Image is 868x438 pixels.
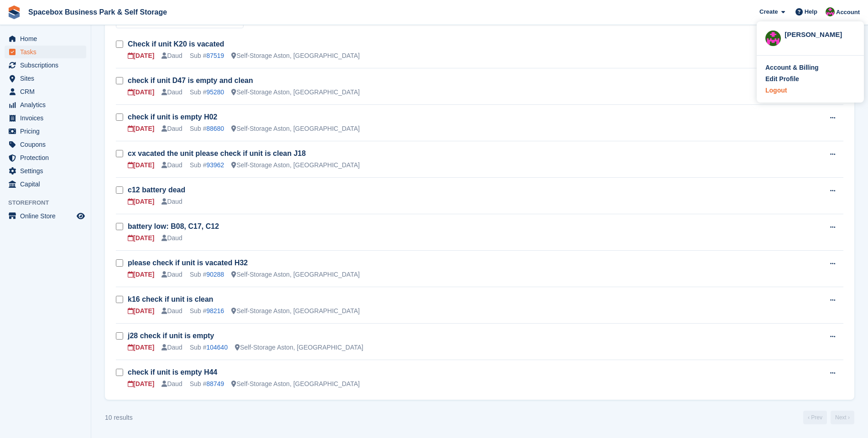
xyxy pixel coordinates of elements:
[801,411,856,424] nav: Page
[190,88,224,97] div: Sub #
[765,63,819,72] div: Account & Billing
[206,161,224,169] a: 93962
[765,63,855,72] a: Account & Billing
[231,51,359,61] div: Self-Storage Aston, [GEOGRAPHIC_DATA]
[161,197,182,206] div: Daud
[5,138,86,151] a: menu
[161,124,182,134] div: Daud
[190,124,224,134] div: Sub #
[128,343,154,352] div: [DATE]
[20,59,75,72] span: Subscriptions
[765,74,799,84] div: Edit Profile
[7,5,21,19] img: stora-icon-8386f47178a22dfd0bd8f6a31ec36ba5ce8667c1dd55bd0f319d3a0aa187defe.svg
[105,413,133,423] div: 10 results
[161,270,182,279] div: Daud
[128,270,154,279] div: [DATE]
[765,86,855,95] a: Logout
[765,86,787,95] div: Logout
[20,210,75,222] span: Online Store
[5,178,86,191] a: menu
[765,74,855,84] a: Edit Profile
[128,88,154,97] div: [DATE]
[206,380,224,387] a: 88749
[20,72,75,85] span: Sites
[231,124,359,134] div: Self-Storage Aston, [GEOGRAPHIC_DATA]
[206,88,224,96] a: 95280
[206,271,224,278] a: 90288
[206,52,224,59] a: 87519
[20,165,75,177] span: Settings
[20,138,75,151] span: Coupons
[128,51,154,61] div: [DATE]
[231,88,359,97] div: Self-Storage Aston, [GEOGRAPHIC_DATA]
[128,149,306,157] a: cx vacated the unit please check if unit is clean J18
[20,178,75,191] span: Capital
[161,233,182,243] div: Daud
[190,160,224,170] div: Sub #
[128,368,218,376] a: check if unit is empty H44
[5,165,86,177] a: menu
[805,7,817,16] span: Help
[161,379,182,389] div: Daud
[128,124,154,134] div: [DATE]
[20,46,75,58] span: Tasks
[836,8,860,17] span: Account
[128,222,219,230] a: battery low: B08, C17, C12
[190,51,224,61] div: Sub #
[190,270,224,279] div: Sub #
[765,31,781,46] img: Sanjay Paul
[831,411,854,424] a: Next
[235,343,363,352] div: Self-Storage Aston, [GEOGRAPHIC_DATA]
[5,59,86,72] a: menu
[128,233,154,243] div: [DATE]
[161,88,182,97] div: Daud
[161,51,182,61] div: Daud
[826,7,835,16] img: Sanjay Paul
[231,379,359,389] div: Self-Storage Aston, [GEOGRAPHIC_DATA]
[759,7,778,16] span: Create
[206,125,224,132] a: 88680
[161,160,182,170] div: Daud
[75,211,86,222] a: Preview store
[206,344,228,351] a: 104640
[128,160,154,170] div: [DATE]
[20,85,75,98] span: CRM
[20,112,75,124] span: Invoices
[5,151,86,164] a: menu
[5,85,86,98] a: menu
[128,197,154,206] div: [DATE]
[206,307,224,314] a: 98216
[231,160,359,170] div: Self-Storage Aston, [GEOGRAPHIC_DATA]
[128,379,154,389] div: [DATE]
[128,77,253,84] a: check if unit D47 is empty and clean
[128,295,213,303] a: k16 check if unit is clean
[8,198,91,207] span: Storefront
[161,343,182,352] div: Daud
[20,151,75,164] span: Protection
[5,32,86,45] a: menu
[20,32,75,45] span: Home
[5,46,86,58] a: menu
[5,72,86,85] a: menu
[20,125,75,138] span: Pricing
[128,40,224,48] a: Check if unit K20 is vacated
[128,306,154,316] div: [DATE]
[190,306,224,316] div: Sub #
[128,113,218,121] a: check if unit is empty H02
[5,98,86,111] a: menu
[128,332,214,340] a: j28 check if unit is empty
[161,306,182,316] div: Daud
[785,30,855,38] div: [PERSON_NAME]
[5,210,86,222] a: menu
[20,98,75,111] span: Analytics
[190,379,224,389] div: Sub #
[25,5,171,20] a: Spacebox Business Park & Self Storage
[803,411,827,424] a: Previous
[231,306,359,316] div: Self-Storage Aston, [GEOGRAPHIC_DATA]
[190,343,228,352] div: Sub #
[5,112,86,124] a: menu
[128,259,248,267] a: please check if unit is vacated H32
[231,270,359,279] div: Self-Storage Aston, [GEOGRAPHIC_DATA]
[128,186,185,194] a: c12 battery dead
[5,125,86,138] a: menu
